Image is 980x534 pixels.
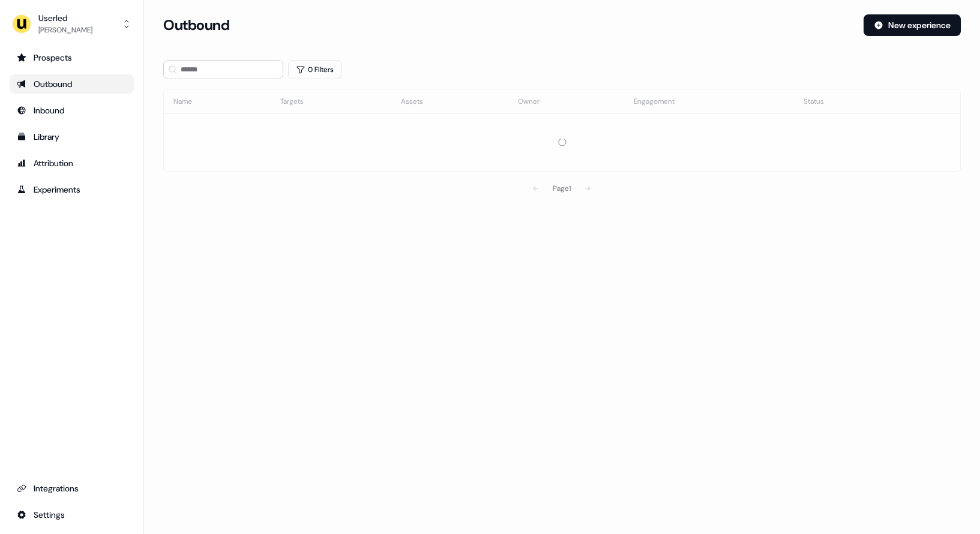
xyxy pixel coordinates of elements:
button: 0 Filters [288,60,341,79]
a: Go to prospects [10,48,134,67]
div: Outbound [17,78,127,90]
div: Settings [17,509,127,521]
div: Userled [38,12,92,24]
a: Go to integrations [10,505,134,524]
div: Prospects [17,52,127,64]
a: Go to outbound experience [10,74,134,94]
a: Go to Inbound [10,101,134,120]
a: Go to attribution [10,154,134,173]
button: Userled[PERSON_NAME] [10,10,134,38]
h3: Outbound [163,16,229,34]
div: Library [17,131,127,143]
a: Go to templates [10,127,134,146]
div: [PERSON_NAME] [38,24,92,36]
a: Go to integrations [10,479,134,498]
a: Go to experiments [10,180,134,199]
button: New experience [864,14,961,36]
div: Inbound [17,104,127,116]
div: Attribution [17,157,127,169]
div: Experiments [17,184,127,196]
div: Integrations [17,482,127,494]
